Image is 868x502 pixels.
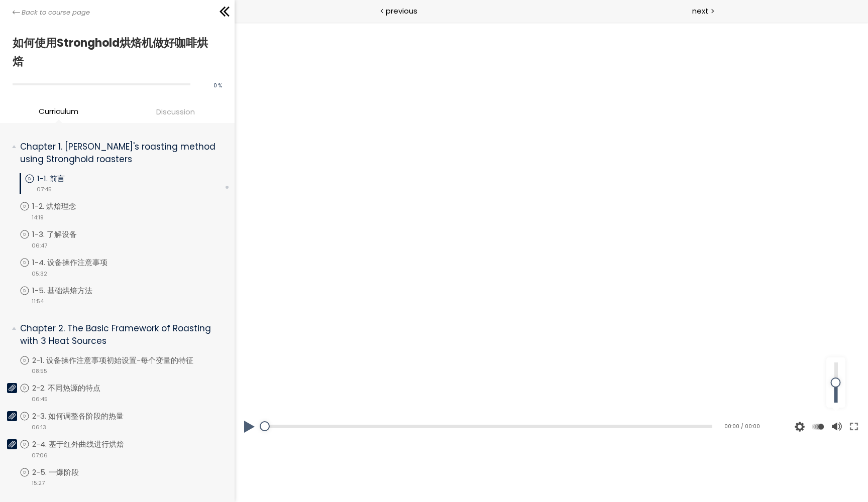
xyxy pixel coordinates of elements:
span: 0 % [213,82,222,89]
button: Video quality [558,391,573,419]
span: previous [386,5,417,17]
span: 07:45 [37,185,52,194]
p: Chapter 2. The Basic Framework of Roasting with 3 Heat Sources [20,322,222,347]
h1: 如何使用Stronghold烘焙机做好咖啡烘焙 [13,34,217,71]
span: next [692,5,709,17]
div: 00:00 / 00:00 [487,401,525,409]
span: Back to course page [22,8,90,18]
p: Chapter 1. [PERSON_NAME]'s roasting method using Stronghold roasters [20,141,222,165]
div: Change playback rate [574,391,592,419]
a: Back to course page [13,8,90,18]
button: Volume [594,391,609,419]
span: Curriculum [39,105,78,117]
button: Play back rate [576,391,591,419]
p: 1-1. 前言 [37,173,85,184]
span: Discussion [156,106,195,117]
